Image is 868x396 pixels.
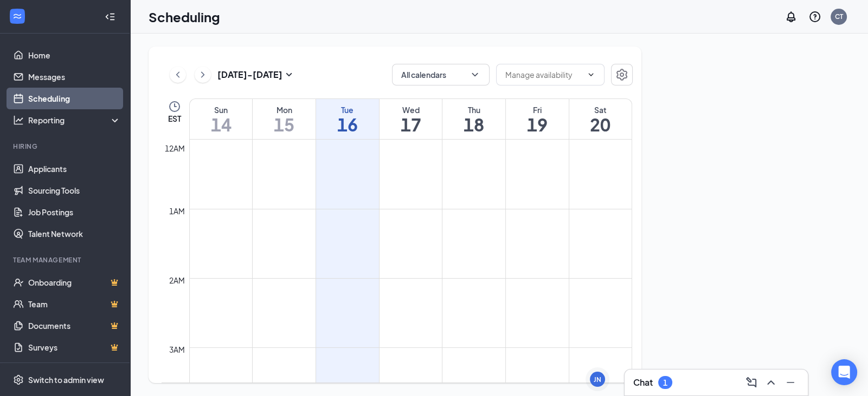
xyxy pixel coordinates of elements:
svg: SmallChevronDown [282,68,295,81]
div: Open Intercom Messenger [831,359,857,385]
h1: 20 [569,115,632,134]
div: Hiring [13,142,119,151]
a: Talent Network [28,223,121,245]
div: CT [835,12,843,21]
div: 3am [167,344,187,355]
h3: [DATE] - [DATE] [217,69,282,81]
button: ChevronRight [195,67,211,83]
svg: QuestionInfo [808,10,821,23]
div: Reporting [28,115,121,126]
a: September 17, 2025 [380,99,442,139]
svg: ChevronRight [197,68,208,81]
svg: Collapse [105,11,115,22]
div: Team Management [13,255,119,265]
h1: 16 [316,115,379,134]
div: 2am [167,274,187,286]
svg: ComposeMessage [745,376,758,389]
a: Scheduling [28,88,121,109]
button: Settings [611,64,633,85]
svg: ChevronLeft [172,68,183,81]
a: Messages [28,66,121,88]
h1: 15 [253,115,316,134]
svg: Settings [615,68,628,81]
a: OnboardingCrown [28,272,121,293]
svg: ChevronDown [587,70,595,79]
a: September 20, 2025 [569,99,632,139]
svg: WorkstreamLogo [12,11,23,22]
div: Fri [506,104,569,115]
div: Tue [316,104,379,115]
button: ChevronUp [762,374,780,391]
div: 1am [167,205,187,217]
button: ComposeMessage [743,374,760,391]
a: DocumentsCrown [28,315,121,336]
button: All calendarsChevronDown [392,64,490,85]
a: September 14, 2025 [190,99,252,139]
div: Sun [190,104,252,115]
svg: Minimize [784,376,797,389]
svg: Notifications [785,10,798,23]
div: 1 [663,378,667,387]
h1: Scheduling [149,8,220,26]
h3: Chat [633,377,653,388]
div: Wed [380,104,442,115]
button: ChevronLeft [170,67,186,83]
div: Sat [569,104,632,115]
svg: ChevronDown [470,69,480,80]
h1: 18 [442,115,505,134]
a: SurveysCrown [28,336,121,358]
h1: 17 [380,115,442,134]
span: EST [168,113,181,124]
a: September 18, 2025 [442,99,505,139]
div: Thu [442,104,505,115]
input: Manage availability [505,69,582,81]
a: Home [28,44,121,66]
h1: 14 [190,115,252,134]
svg: Analysis [13,115,24,126]
a: Sourcing Tools [28,180,121,201]
a: TeamCrown [28,293,121,315]
button: Minimize [782,374,799,391]
div: JN [594,375,601,384]
a: September 15, 2025 [253,99,316,139]
div: Switch to admin view [28,374,104,385]
a: Job Postings [28,201,121,223]
div: Mon [253,104,316,115]
svg: ChevronUp [764,376,777,389]
a: September 16, 2025 [316,99,379,139]
div: 12am [163,142,187,154]
h1: 19 [506,115,569,134]
a: September 19, 2025 [506,99,569,139]
svg: Clock [168,100,181,113]
svg: Settings [13,374,24,385]
a: Applicants [28,158,121,180]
